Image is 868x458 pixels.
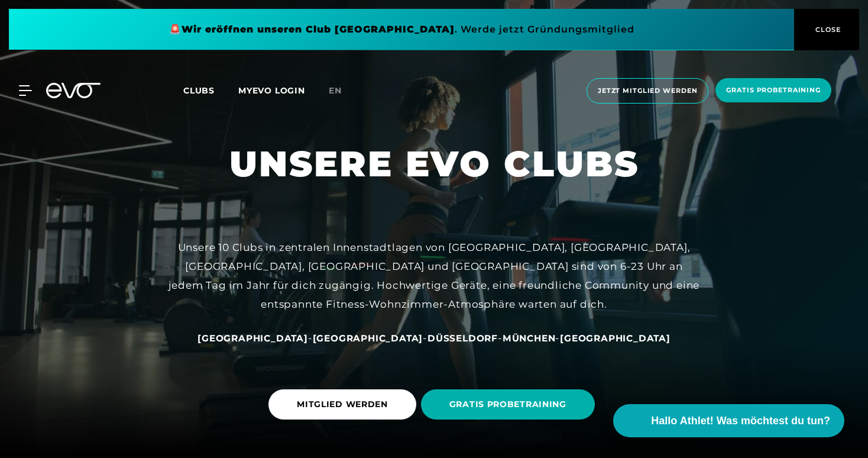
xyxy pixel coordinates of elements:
[183,85,238,96] a: Clubs
[168,328,700,347] div: - - - -
[726,85,821,95] span: Gratis Probetraining
[560,332,671,344] a: [GEOGRAPHIC_DATA]
[613,404,844,437] button: Hallo Athlet! Was möchtest du tun?
[329,85,342,96] span: en
[651,413,830,429] span: Hallo Athlet! Was möchtest du tun?
[794,9,859,50] button: CLOSE
[503,333,556,344] span: München
[329,84,356,98] a: en
[183,85,215,96] span: Clubs
[238,85,305,96] a: MYEVO LOGIN
[427,333,498,344] span: Düsseldorf
[168,238,700,314] div: Unsere 10 Clubs in zentralen Innenstadtlagen von [GEOGRAPHIC_DATA], [GEOGRAPHIC_DATA], [GEOGRAPHI...
[268,380,421,428] a: MITGLIED WERDEN
[421,380,600,428] a: GRATIS PROBETRAINING
[598,86,697,96] span: Jetzt Mitglied werden
[812,24,841,35] span: CLOSE
[229,141,639,187] h1: UNSERE EVO CLUBS
[197,333,308,344] span: [GEOGRAPHIC_DATA]
[297,398,388,411] span: MITGLIED WERDEN
[503,332,556,344] a: München
[449,398,566,411] span: GRATIS PROBETRAINING
[313,333,423,344] span: [GEOGRAPHIC_DATA]
[427,332,498,344] a: Düsseldorf
[197,332,308,344] a: [GEOGRAPHIC_DATA]
[313,332,423,344] a: [GEOGRAPHIC_DATA]
[712,78,835,104] a: Gratis Probetraining
[583,78,712,104] a: Jetzt Mitglied werden
[560,333,671,344] span: [GEOGRAPHIC_DATA]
